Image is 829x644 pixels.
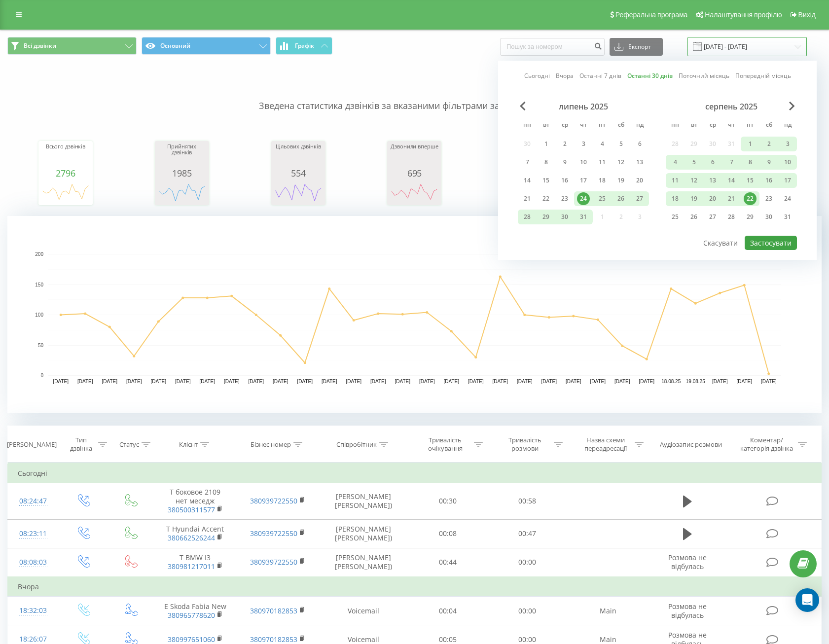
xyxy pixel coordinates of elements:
div: [PERSON_NAME] [7,440,57,449]
a: 380939722550 [250,529,297,538]
div: вт 1 лип 2025 р. [537,137,555,151]
div: вт 8 лип 2025 р. [537,155,555,170]
div: нд 17 серп 2025 р. [778,173,797,188]
text: [DATE] [322,379,337,384]
a: 380965778620 [168,610,215,620]
div: вт 26 серп 2025 р. [685,210,703,224]
div: 31 [577,211,590,223]
td: [PERSON_NAME] [PERSON_NAME]) [319,483,408,520]
div: Аудіозапис розмови [660,440,722,449]
div: пн 14 лип 2025 р. [518,173,537,188]
div: пн 25 серп 2025 р. [666,210,685,224]
td: Е Skoda Fabia New [154,597,237,625]
div: 24 [781,192,794,205]
text: 18.08.25 [661,379,681,384]
div: Статус [119,440,139,449]
span: Previous Month [520,102,526,110]
div: 18 [596,174,609,187]
a: 380997651060 [168,635,215,644]
div: вт 22 лип 2025 р. [537,191,555,206]
div: пт 4 лип 2025 р. [593,137,612,151]
div: 14 [521,174,534,187]
div: 17 [577,174,590,187]
div: пт 29 серп 2025 р. [741,210,759,224]
td: 00:47 [487,519,567,548]
div: 2 [558,138,571,150]
text: [DATE] [200,379,216,384]
div: 20 [706,192,719,205]
button: Графік [276,37,332,55]
div: 22 [744,192,757,205]
div: 26 [687,211,700,223]
div: 5 [687,156,700,169]
div: сб 26 лип 2025 р. [612,191,630,206]
text: 19.08.25 [686,379,705,384]
div: ср 13 серп 2025 р. [703,173,722,188]
div: Тривалість розмови [499,436,551,453]
text: [DATE] [614,379,630,384]
text: [DATE] [273,379,288,384]
div: 22 [540,192,552,205]
text: [DATE] [419,379,435,384]
input: Пошук за номером [500,38,605,56]
div: чт 10 лип 2025 р. [574,155,593,170]
a: Поточний місяць [679,71,729,80]
td: Т боковое 2109 нет меседж [154,483,237,520]
div: пт 22 серп 2025 р. [741,191,759,206]
div: 08:08:03 [18,553,49,572]
div: A chart. [274,178,323,208]
td: 00:00 [487,548,567,577]
td: [PERSON_NAME] [PERSON_NAME]) [319,519,408,548]
div: 29 [540,211,552,223]
div: чт 14 серп 2025 р. [722,173,741,188]
div: сб 23 серп 2025 р. [759,191,778,206]
div: 17 [781,174,794,187]
td: Т BMW I3 [154,548,237,577]
div: 08:23:11 [18,524,49,543]
svg: A chart. [157,178,207,208]
div: ср 23 лип 2025 р. [555,191,574,206]
abbr: неділя [780,118,795,133]
div: Прийнятих дзвінків [157,143,207,168]
td: Т Hyundai Accent [154,519,237,548]
p: Зведена статистика дзвінків за вказаними фільтрами за обраний період [7,80,822,112]
text: [DATE] [517,379,533,384]
div: 20 [633,174,646,187]
a: 380939722550 [250,557,297,567]
div: 18 [669,192,682,205]
abbr: середа [705,118,720,133]
div: вт 12 серп 2025 р. [685,173,703,188]
div: 2796 [41,168,90,178]
span: Вихід [798,11,816,19]
abbr: вівторок [539,118,553,133]
div: пн 7 лип 2025 р. [518,155,537,170]
div: нд 10 серп 2025 р. [778,155,797,170]
abbr: п’ятниця [743,118,757,133]
a: 380662526244 [168,533,215,542]
div: 12 [614,156,627,169]
div: сб 19 лип 2025 р. [612,173,630,188]
div: ср 6 серп 2025 р. [703,155,722,170]
div: нд 3 серп 2025 р. [778,137,797,151]
td: Сьогодні [8,464,822,483]
div: 30 [762,211,775,223]
button: Всі дзвінки [7,37,137,55]
a: Попередній місяць [735,71,791,80]
abbr: субота [761,118,776,133]
div: 25 [596,192,609,205]
td: Вчора [8,577,822,597]
div: нд 13 лип 2025 р. [630,155,649,170]
div: нд 31 серп 2025 р. [778,210,797,224]
div: 9 [762,156,775,169]
div: 10 [781,156,794,169]
div: 18:32:03 [18,601,49,620]
a: 380970182853 [250,635,297,644]
div: ср 20 серп 2025 р. [703,191,722,206]
div: Тривалість очікування [419,436,471,453]
text: [DATE] [346,379,362,384]
svg: A chart. [7,216,822,413]
text: 0 [40,373,43,378]
div: 5 [614,138,627,150]
div: 19 [687,192,700,205]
